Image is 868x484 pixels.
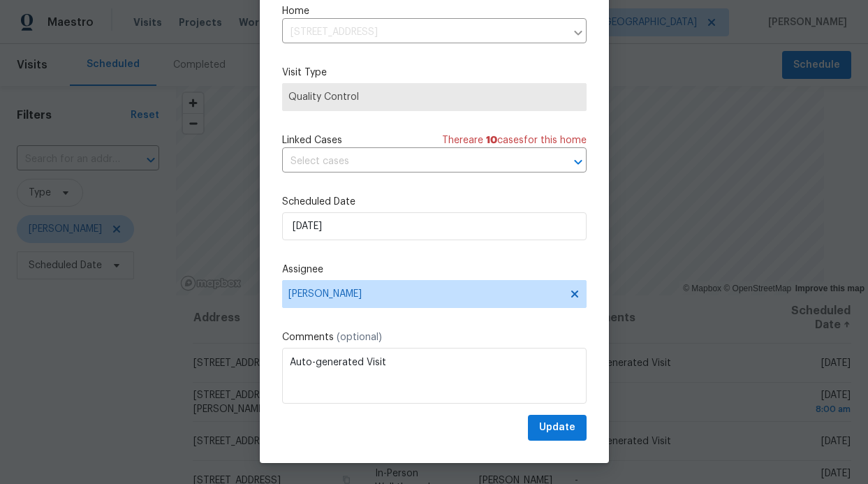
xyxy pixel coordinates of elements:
button: Update [528,415,587,441]
span: Linked Cases [282,133,342,147]
label: Assignee [282,263,587,277]
span: Update [539,419,575,437]
input: Select cases [282,151,547,173]
label: Home [282,4,587,18]
span: Quality Control [288,90,580,104]
label: Scheduled Date [282,195,587,209]
input: M/D/YYYY [282,212,587,240]
input: Enter in an address [282,22,566,43]
span: (optional) [337,332,382,342]
label: Visit Type [282,66,587,80]
textarea: Auto-generated Visit [282,348,587,404]
span: There are case s for this home [442,133,587,147]
label: Comments [282,330,587,344]
span: [PERSON_NAME] [288,288,562,300]
span: 10 [486,135,497,145]
button: Open [568,152,588,172]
